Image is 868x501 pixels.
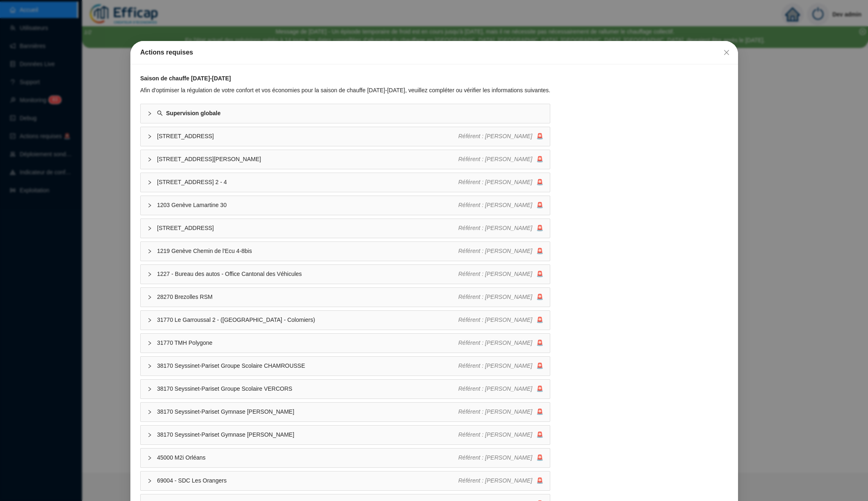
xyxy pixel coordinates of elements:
[157,453,458,462] span: 45000 M2i Orléans
[141,265,550,284] div: 1227 - Bureau des autos - Office Cantonal des VéhiculesRéférent : [PERSON_NAME]🚨
[147,180,152,185] span: collapsed
[458,339,532,346] span: Référent : [PERSON_NAME]
[141,173,550,192] div: [STREET_ADDRESS] 2 - 4Référent : [PERSON_NAME]🚨
[147,410,152,414] span: collapsed
[157,316,458,324] span: 31770 Le Garroussal 2 - ([GEOGRAPHIC_DATA] - Colomiers)
[157,178,458,187] span: [STREET_ADDRESS] 2 - 4
[458,201,543,210] div: 🚨
[458,225,532,231] span: Référent : [PERSON_NAME]
[157,430,458,439] span: 38170 Seyssinet-Pariset Gymnase [PERSON_NAME]
[147,203,152,208] span: collapsed
[458,271,532,277] span: Référent : [PERSON_NAME]
[147,226,152,231] span: collapsed
[157,247,458,255] span: 1219 Genève Chemin de l'Ecu 4-8bis
[157,132,458,141] span: [STREET_ADDRESS]
[458,156,532,162] span: Référent : [PERSON_NAME]
[141,403,550,421] div: 38170 Seyssinet-Pariset Gymnase [PERSON_NAME]Référent : [PERSON_NAME]🚨
[147,157,152,162] span: collapsed
[147,455,152,460] span: collapsed
[157,201,458,210] span: 1203 Genève Lamartine 30
[157,385,458,393] span: 38170 Seyssinet-Pariset Groupe Scolaire VERCORS
[157,339,458,347] span: 31770 TMH Polygone
[141,150,550,169] div: [STREET_ADDRESS][PERSON_NAME]Référent : [PERSON_NAME]🚨
[458,408,543,416] div: 🚨
[458,430,543,439] div: 🚨
[140,86,550,95] div: Afin d'optimiser la régulation de votre confort et vos économies pour la saison de chauffe [DATE]...
[141,471,550,490] div: 69004 - SDC Les OrangersRéférent : [PERSON_NAME]🚨
[458,202,532,208] span: Référent : [PERSON_NAME]
[147,318,152,323] span: collapsed
[141,357,550,376] div: 38170 Seyssinet-Pariset Groupe Scolaire CHAMROUSSERéférent : [PERSON_NAME]🚨
[157,408,458,416] span: 38170 Seyssinet-Pariset Gymnase [PERSON_NAME]
[458,316,543,324] div: 🚨
[141,380,550,399] div: 38170 Seyssinet-Pariset Groupe Scolaire VERCORSRéférent : [PERSON_NAME]🚨
[157,110,163,116] span: search
[458,385,532,392] span: Référent : [PERSON_NAME]
[458,476,543,485] div: 🚨
[458,224,543,232] div: 🚨
[157,362,458,370] span: 38170 Seyssinet-Pariset Groupe Scolaire CHAMROUSSE
[458,317,532,323] span: Référent : [PERSON_NAME]
[458,362,543,370] div: 🚨
[458,270,543,278] div: 🚨
[458,453,543,462] div: 🚨
[458,178,543,187] div: 🚨
[147,249,152,254] span: collapsed
[458,431,532,438] span: Référent : [PERSON_NAME]
[458,247,543,255] div: 🚨
[458,248,532,254] span: Référent : [PERSON_NAME]
[458,294,532,300] span: Référent : [PERSON_NAME]
[458,133,532,139] span: Référent : [PERSON_NAME]
[141,288,550,307] div: 28270 Brezolles RSMRéférent : [PERSON_NAME]🚨
[458,293,543,301] div: 🚨
[720,49,733,56] span: Fermer
[141,426,550,444] div: 38170 Seyssinet-Pariset Gymnase [PERSON_NAME]Référent : [PERSON_NAME]🚨
[147,478,152,483] span: collapsed
[157,476,458,485] span: 69004 - SDC Les Orangers
[141,127,550,146] div: [STREET_ADDRESS]Référent : [PERSON_NAME]🚨
[458,408,532,415] span: Référent : [PERSON_NAME]
[147,433,152,437] span: collapsed
[147,295,152,300] span: collapsed
[141,196,550,215] div: 1203 Genève Lamartine 30Référent : [PERSON_NAME]🚨
[141,104,550,123] div: Supervision globale
[147,111,152,116] span: collapsed
[157,293,458,301] span: 28270 Brezolles RSM
[147,272,152,277] span: collapsed
[141,449,550,467] div: 45000 M2i OrléansRéférent : [PERSON_NAME]🚨
[157,224,458,232] span: [STREET_ADDRESS]
[141,219,550,238] div: [STREET_ADDRESS]Référent : [PERSON_NAME]🚨
[141,334,550,353] div: 31770 TMH PolygoneRéférent : [PERSON_NAME]🚨
[141,311,550,330] div: 31770 Le Garroussal 2 - ([GEOGRAPHIC_DATA] - Colomiers)Référent : [PERSON_NAME]🚨
[458,155,543,164] div: 🚨
[720,46,733,59] button: Close
[157,270,458,278] span: 1227 - Bureau des autos - Office Cantonal des Véhicules
[458,454,532,461] span: Référent : [PERSON_NAME]
[458,339,543,347] div: 🚨
[166,110,221,116] strong: Supervision globale
[147,364,152,369] span: collapsed
[458,362,532,369] span: Référent : [PERSON_NAME]
[157,155,458,164] span: [STREET_ADDRESS][PERSON_NAME]
[458,179,532,185] span: Référent : [PERSON_NAME]
[140,75,231,82] strong: Saison de chauffe [DATE]-[DATE]
[147,387,152,392] span: collapsed
[458,385,543,393] div: 🚨
[458,477,532,484] span: Référent : [PERSON_NAME]
[723,49,729,56] span: close
[147,134,152,139] span: collapsed
[141,242,550,261] div: 1219 Genève Chemin de l'Ecu 4-8bisRéférent : [PERSON_NAME]🚨
[147,341,152,346] span: collapsed
[458,132,543,141] div: 🚨
[140,48,728,57] div: Actions requises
